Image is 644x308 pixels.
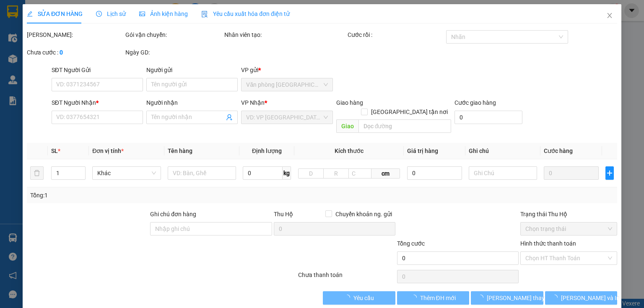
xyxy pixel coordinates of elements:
[52,98,143,107] div: SĐT Người Nhận
[323,168,349,179] input: R
[241,99,265,106] span: VP Nhận
[30,191,249,200] div: Tổng: 1
[465,143,541,159] th: Ghi chú
[241,65,332,75] div: VP gửi
[358,119,451,133] input: Dọc đường
[545,291,618,305] button: [PERSON_NAME] và In
[368,107,451,116] span: [GEOGRAPHIC_DATA] tận nơi
[525,223,612,235] span: Chọn trạng thái
[246,78,327,91] span: Văn phòng Đà Nẵng
[60,49,63,56] b: 0
[146,98,238,107] div: Người nhận
[224,30,346,39] div: Nhân viên tạo:
[544,148,573,154] span: Cước hàng
[336,119,358,133] span: Giao
[150,211,196,217] label: Ghi chú đơn hàng
[96,10,126,17] span: Lịch sử
[397,240,425,247] span: Tổng cước
[51,148,58,154] span: SL
[323,291,395,305] button: Yêu cầu
[410,295,420,300] span: loading
[598,4,621,28] button: Close
[297,270,396,285] div: Chưa thanh toán
[454,111,522,124] input: Cước giao hàng
[606,170,613,176] span: plus
[125,30,222,39] div: Gói vận chuyển:
[167,148,192,154] span: Tên hàng
[407,148,438,154] span: Giá trị hàng
[332,210,395,219] span: Chuyển khoản ng. gửi
[606,12,613,19] span: close
[544,166,599,180] input: 0
[454,99,496,106] label: Cước giao hàng
[125,48,222,57] div: Ngày GD:
[96,11,102,17] span: clock-circle
[344,295,353,300] span: loading
[520,210,617,219] div: Trạng thái Thu Hộ
[552,295,561,300] span: loading
[27,30,124,39] div: [PERSON_NAME]:
[605,166,614,180] button: plus
[30,166,44,180] button: delete
[353,293,374,303] span: Yêu cầu
[27,11,33,17] span: edit
[283,166,291,180] span: kg
[520,240,576,247] label: Hình thức thanh toán
[92,148,124,154] span: Đơn vị tính
[348,168,371,179] input: C
[273,211,293,217] span: Thu Hộ
[469,166,538,180] input: Ghi Chú
[201,11,208,18] img: icon
[487,293,554,303] span: [PERSON_NAME] thay đổi
[201,10,290,17] span: Yêu cầu xuất hóa đơn điện tử
[348,30,444,39] div: Cước rồi :
[27,10,83,17] span: SỬA ĐƠN HÀNG
[252,148,282,154] span: Định lượng
[27,48,124,57] div: Chưa cước :
[336,99,363,106] span: Giao hàng
[97,167,156,179] span: Khác
[561,293,620,303] span: [PERSON_NAME] và In
[471,291,543,305] button: [PERSON_NAME] thay đổi
[397,291,470,305] button: Thêm ĐH mới
[298,168,324,179] input: D
[335,148,364,154] span: Kích thước
[371,168,400,179] span: cm
[52,65,143,75] div: SĐT Người Gửi
[139,11,145,17] span: picture
[167,166,236,180] input: VD: Bàn, Ghế
[478,295,487,300] span: loading
[420,293,455,303] span: Thêm ĐH mới
[226,114,233,121] span: user-add
[139,10,188,17] span: Ảnh kiện hàng
[146,65,238,75] div: Người gửi
[150,222,272,236] input: Ghi chú đơn hàng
